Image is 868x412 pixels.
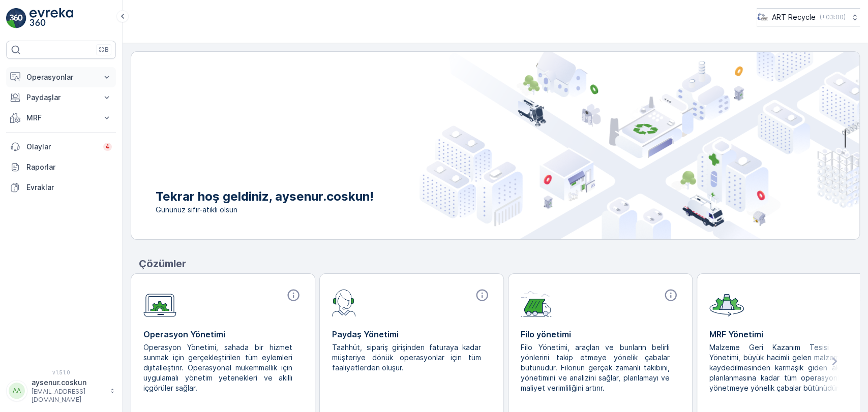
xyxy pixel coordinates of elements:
[757,12,768,23] img: image_23.png
[521,288,552,316] img: module-icon
[9,383,25,399] div: AA
[32,377,105,388] p: aysenur.coskun
[332,288,356,316] img: module-icon
[26,182,112,193] p: Evraklar
[521,328,680,340] p: Filo yönetimi
[6,87,116,108] button: Paydaşlar
[26,142,97,152] p: Olaylar
[156,188,374,205] p: Tekrar hoş geldiniz, aysenur.coskun!
[332,328,491,340] p: Paydaş Yönetimi
[820,13,846,21] p: ( +03:00 )
[26,162,112,172] p: Raporlar
[6,8,26,28] img: logo
[772,12,816,22] p: ART Recycle
[139,256,860,271] p: Çözümler
[6,108,116,128] button: MRF
[332,342,483,373] p: Taahhüt, sipariş girişinden faturaya kadar müşteriye dönük operasyonlar için tüm faaliyetlerden o...
[420,52,859,239] img: city illustration
[143,328,303,340] p: Operasyon Yönetimi
[6,137,116,157] a: Olaylar4
[32,388,105,404] p: [EMAIL_ADDRESS][DOMAIN_NAME]
[757,8,860,26] button: ART Recycle(+03:00)
[143,288,176,317] img: module-icon
[99,46,109,54] p: ⌘B
[29,8,73,28] img: logo_light-DOdMpM7g.png
[6,177,116,198] a: Evraklar
[26,72,96,82] p: Operasyonlar
[709,288,744,316] img: module-icon
[709,342,860,393] p: Malzeme Geri Kazanım Tesisi (MRF) Yönetimi, büyük hacimli gelen malzemelerin kaydedilmesinden kar...
[26,113,96,123] p: MRF
[105,143,110,151] p: 4
[6,377,116,404] button: AAaysenur.coskun[EMAIL_ADDRESS][DOMAIN_NAME]
[6,67,116,87] button: Operasyonlar
[6,369,116,375] span: v 1.51.0
[521,342,672,393] p: Filo Yönetimi, araçları ve bunların belirli yönlerini takip etmeye yönelik çabalar bütünüdür. Fil...
[156,205,374,215] span: Gününüz sıfır-atıklı olsun
[6,157,116,177] a: Raporlar
[26,92,96,103] p: Paydaşlar
[143,342,294,393] p: Operasyon Yönetimi, sahada bir hizmet sunmak için gerçekleştirilen tüm eylemleri dijitalleştirir....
